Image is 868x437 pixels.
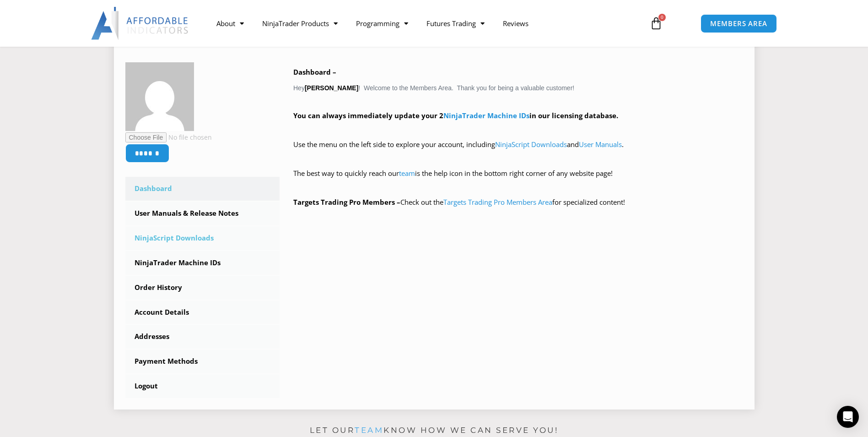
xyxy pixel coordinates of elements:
[417,13,494,34] a: Futures Trading
[293,66,743,209] div: Hey ! Welcome to the Members Area. Thank you for being a valuable customer!
[125,251,280,275] a: NinjaTrader Machine IDs
[355,426,383,435] a: team
[125,226,280,250] a: NinjaScript Downloads
[207,13,253,34] a: About
[91,7,189,40] img: LogoAI | Affordable Indicators – NinjaTrader
[701,14,777,33] a: MEMBERS AREA
[207,13,639,34] nav: Menu
[494,13,538,34] a: Reviews
[253,13,347,34] a: NinjaTrader Products
[125,177,280,201] a: Dashboard
[293,196,743,209] p: Check out the for specialized content!
[125,177,280,398] nav: Account pages
[293,197,400,207] strong: Targets Trading Pro Members –
[658,14,666,21] span: 0
[293,138,743,164] p: Use the menu on the left side to explore your account, including and .
[125,374,280,398] a: Logout
[125,62,194,131] img: 4962ea3bcd472ca18eb50f8c263cc3739505ef7038536f8b3db7340d802605ab
[125,276,280,300] a: Order History
[443,197,552,207] a: Targets Trading Pro Members Area
[293,167,743,193] p: The best way to quickly reach our is the help icon in the bottom right corner of any website page!
[636,10,676,37] a: 0
[837,406,859,428] div: Open Intercom Messenger
[710,20,767,27] span: MEMBERS AREA
[125,325,280,349] a: Addresses
[347,13,417,34] a: Programming
[579,140,622,149] a: User Manuals
[125,300,280,324] a: Account Details
[125,350,280,373] a: Payment Methods
[399,169,415,178] a: team
[443,111,529,120] a: NinjaTrader Machine IDs
[293,111,618,120] strong: You can always immediately update your 2 in our licensing database.
[293,67,336,76] b: Dashboard –
[125,202,280,225] a: User Manuals & Release Notes
[495,140,567,149] a: NinjaScript Downloads
[305,84,358,92] strong: [PERSON_NAME]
